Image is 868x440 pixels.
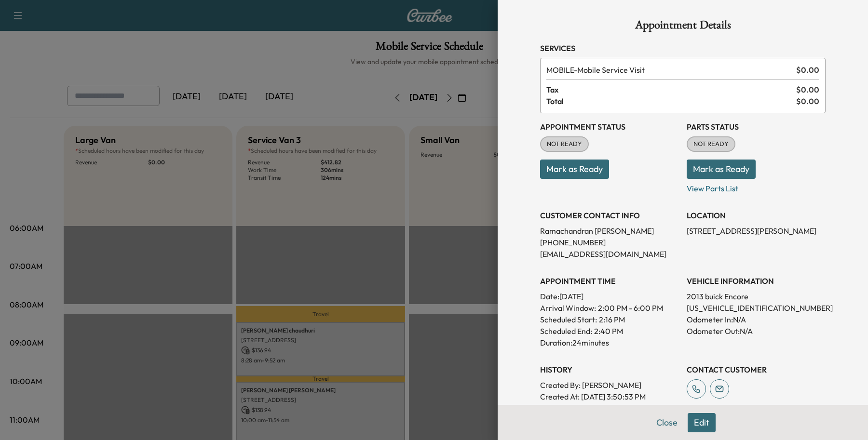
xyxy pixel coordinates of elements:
[687,275,826,287] h3: VEHICLE INFORMATION
[687,364,826,375] h3: CONTACT CUSTOMER
[599,314,625,325] p: 2:16 PM
[540,237,679,248] p: [PHONE_NUMBER]
[540,248,679,260] p: [EMAIL_ADDRESS][DOMAIN_NAME]
[688,413,716,432] button: Edit
[540,314,597,325] p: Scheduled Start:
[540,225,679,237] p: Ramachandran [PERSON_NAME]
[687,302,826,314] p: [US_VEHICLE_IDENTIFICATION_NUMBER]
[541,139,588,149] span: NOT READY
[540,19,826,35] h1: Appointment Details
[796,95,819,107] span: $ 0.00
[688,139,734,149] span: NOT READY
[687,121,826,133] h3: Parts Status
[540,160,609,179] button: Mark as Ready
[687,314,826,325] p: Odometer In: N/A
[687,160,756,179] button: Mark as Ready
[796,64,819,76] span: $ 0.00
[540,337,679,348] p: Duration: 24 minutes
[594,325,623,337] p: 2:40 PM
[546,84,796,95] span: Tax
[540,291,679,302] p: Date: [DATE]
[796,84,819,95] span: $ 0.00
[687,179,826,194] p: View Parts List
[687,325,826,337] p: Odometer Out: N/A
[687,210,826,221] h3: LOCATION
[598,302,663,314] span: 2:00 PM - 6:00 PM
[540,364,679,375] h3: History
[687,225,826,237] p: [STREET_ADDRESS][PERSON_NAME]
[540,302,679,314] p: Arrival Window:
[540,275,679,287] h3: APPOINTMENT TIME
[540,121,679,133] h3: Appointment Status
[650,413,684,432] button: Close
[540,325,592,337] p: Scheduled End:
[540,379,679,391] p: Created By : [PERSON_NAME]
[546,64,792,76] span: Mobile Service Visit
[540,391,679,402] p: Created At : [DATE] 3:50:53 PM
[687,291,826,302] p: 2013 buick Encore
[546,95,796,107] span: Total
[540,210,679,221] h3: CUSTOMER CONTACT INFO
[540,42,826,54] h3: Services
